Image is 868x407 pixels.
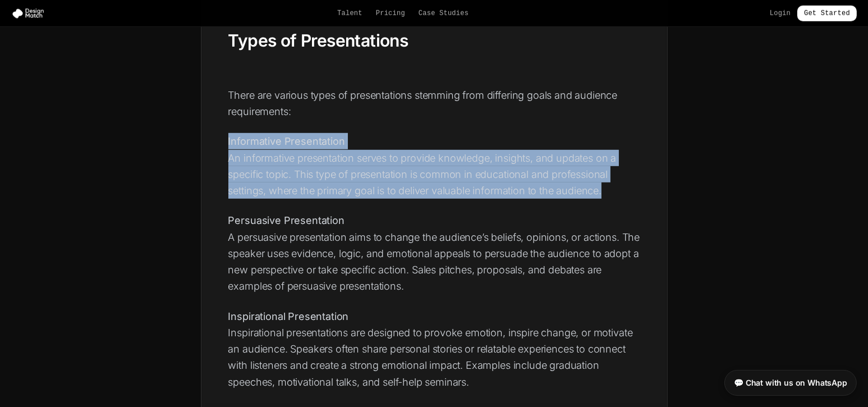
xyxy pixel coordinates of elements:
[228,212,640,294] p: A persuasive presentation aims to change the audience’s beliefs, opinions, or actions. The speake...
[228,135,345,147] strong: Informative Presentation
[228,133,640,199] p: An informative presentation serves to provide knowledge, insights, and updates on a specific topi...
[770,9,791,18] a: Login
[11,8,49,19] img: Design Match
[228,214,345,226] strong: Persuasive Presentation
[337,9,362,18] a: Talent
[228,87,640,120] p: There are various types of presentations stemming from differing goals and audience requirements:
[228,308,640,390] p: Inspirational presentations are designed to provoke emotion, inspire change, or motivate an audie...
[376,9,405,18] a: Pricing
[797,6,857,21] a: Get Started
[228,310,349,322] strong: Inspirational Presentation
[419,9,469,18] a: Case Studies
[228,30,640,52] h2: Types of Presentations
[724,370,857,396] a: 💬 Chat with us on WhatsApp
